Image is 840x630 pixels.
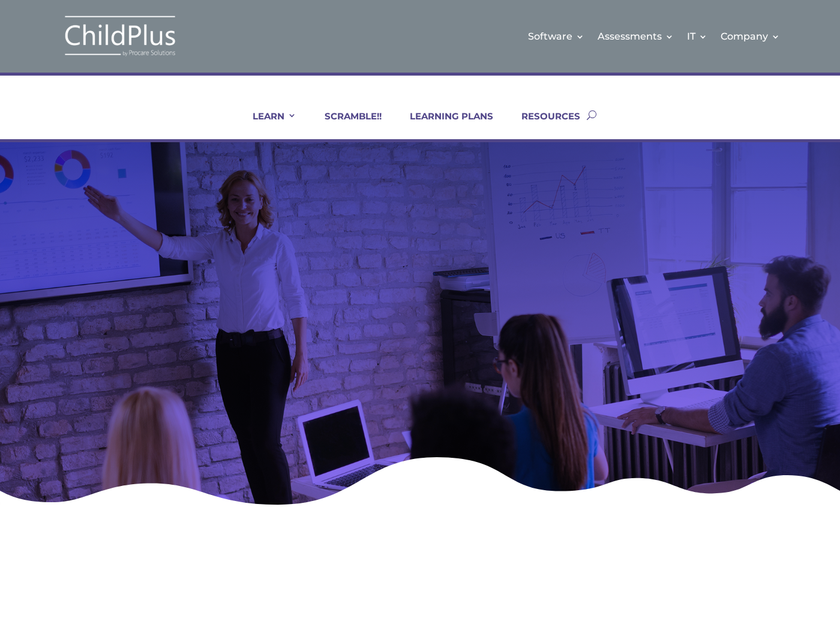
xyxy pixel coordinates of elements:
[721,12,780,61] a: Company
[687,12,707,61] a: IT
[598,12,674,61] a: Assessments
[528,12,584,61] a: Software
[395,110,493,139] a: LEARNING PLANS
[506,110,580,139] a: RESOURCES
[310,110,382,139] a: SCRAMBLE!!
[238,110,296,139] a: LEARN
